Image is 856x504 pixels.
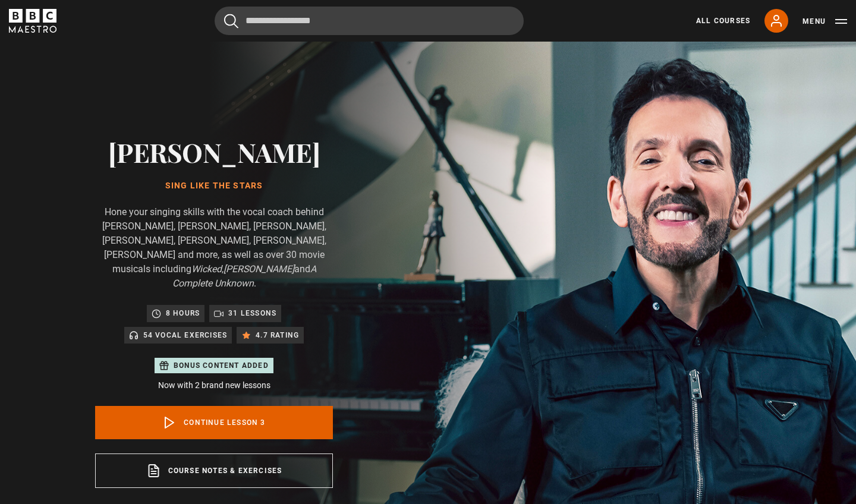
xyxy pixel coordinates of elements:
button: Toggle navigation [802,15,847,27]
a: All Courses [696,15,750,26]
input: Search [215,7,524,35]
i: Wicked [191,263,222,275]
p: Hone your singing skills with the vocal coach behind [PERSON_NAME], [PERSON_NAME], [PERSON_NAME],... [95,205,333,291]
a: Course notes & exercises [95,453,333,488]
svg: BBC Maestro [9,9,56,33]
button: Submit the search query [224,14,238,29]
h2: [PERSON_NAME] [95,137,333,167]
a: Continue lesson 3 [95,406,333,439]
i: A Complete Unknown [172,263,316,289]
p: 54 Vocal Exercises [143,329,228,341]
p: 4.7 rating [256,329,299,341]
i: [PERSON_NAME] [224,263,294,275]
p: Bonus content added [174,360,269,371]
h1: Sing Like the Stars [95,181,333,191]
p: Now with 2 brand new lessons [95,379,333,392]
p: 31 lessons [228,307,276,319]
p: 8 hours [166,307,200,319]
